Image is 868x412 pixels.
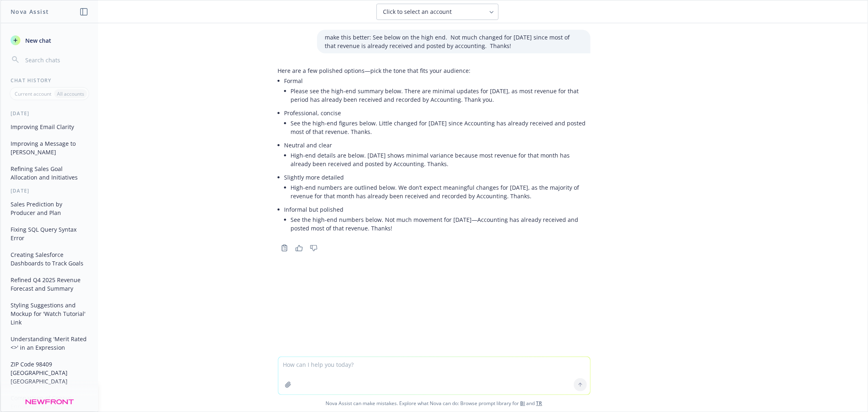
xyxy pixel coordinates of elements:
button: Thumbs down [307,242,320,254]
span: Click to select an account [383,8,452,16]
p: Here are a few polished options—pick the tone that fits your audience: [278,66,590,75]
input: Search chats [24,54,88,66]
span: New chat [24,36,51,45]
p: Formal [284,77,590,85]
p: Neutral and clear [284,141,590,149]
button: Styling Suggestions and Mockup for 'Watch Tutorial' Link [7,298,92,329]
a: TR [536,400,542,407]
button: Creating Salesforce Dashboards to Track Goals [7,248,92,270]
li: See the high-end figures below. Little changed for [DATE] since Accounting has already received a... [291,117,590,138]
button: ZIP Code 98409 [GEOGRAPHIC_DATA] [GEOGRAPHIC_DATA] [7,357,92,388]
p: All accounts [57,90,84,97]
li: High-end details are below. [DATE] shows minimal variance because most revenue for that month has... [291,149,590,170]
a: BI [520,400,525,407]
button: Improving a Message to [PERSON_NAME] [7,137,92,159]
button: Understanding 'Merit Rated <>' in an Expression [7,332,92,354]
button: Improving Email Clarity [7,120,92,134]
svg: Copy to clipboard [281,244,288,252]
button: Refining Sales Goal Allocation and Initiatives [7,162,92,184]
span: Nova Assist can make mistakes. Explore what Nova can do: Browse prompt library for and [4,395,864,412]
button: Sales Prediction by Producer and Plan [7,197,92,219]
p: make this better: See below on the high end. Not much changed for [DATE] since most of that reven... [325,33,582,50]
li: Please see the high-end summary below. There are minimal updates for [DATE], as most revenue for ... [291,85,590,105]
li: High-end numbers are outlined below. We don’t expect meaningful changes for [DATE], as the majori... [291,182,590,202]
div: [DATE] [1,110,98,117]
button: Refined Q4 2025 Revenue Forecast and Summary [7,273,92,295]
button: Fixing SQL Query Syntax Error [7,223,92,245]
li: See the high-end numbers below. Not much movement for [DATE]—Accounting has already received and ... [291,214,590,234]
p: Current account [15,90,51,97]
p: Informal but polished [284,205,590,214]
div: Chat History [1,77,98,84]
div: [DATE] [1,187,98,194]
p: Slightly more detailed [284,173,590,182]
button: New chat [7,33,92,48]
h1: Nova Assist [11,7,49,16]
p: Professional, concise [284,109,590,117]
button: Click to select an account [376,4,498,20]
